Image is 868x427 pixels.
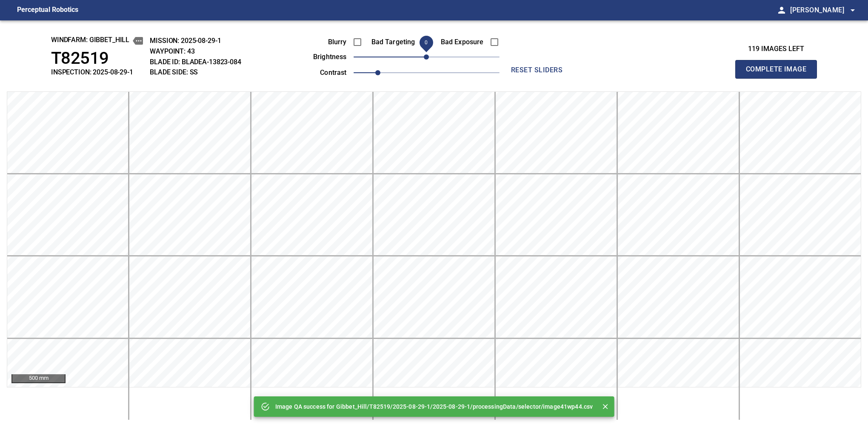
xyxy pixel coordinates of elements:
[368,39,415,46] label: Bad Targeting
[275,402,593,411] p: Image QA success for Gibbet_Hill/T82519/2025-08-29-1/2025-08-29-1/processingData/selector/image41...
[150,47,241,55] h2: WAYPOINT: 43
[133,36,143,46] button: copy message details
[17,3,78,17] figcaption: Perceptual Robotics
[600,401,611,412] button: Close
[150,37,241,45] h2: MISSION: 2025-08-29-1
[51,48,143,68] h1: T82519
[51,36,143,46] h2: windfarm: Gibbet_Hill
[150,68,241,76] h2: BLADE SIDE: SS
[51,68,143,76] h2: INSPECTION: 2025-08-29-1
[299,39,347,46] label: Blurry
[848,5,858,15] span: arrow_drop_down
[787,2,858,19] button: [PERSON_NAME]
[735,45,817,53] h3: 119 images left
[299,69,347,76] label: contrast
[150,58,241,66] h2: BLADE ID: bladeA-13823-084
[735,60,817,79] button: Complete Image
[745,63,808,75] span: Complete Image
[436,39,484,46] label: Bad Exposure
[299,54,347,60] label: brightness
[503,62,571,79] button: reset sliders
[425,40,428,46] span: 0
[790,4,858,16] span: [PERSON_NAME]
[777,5,787,15] span: person
[506,64,568,76] span: reset sliders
